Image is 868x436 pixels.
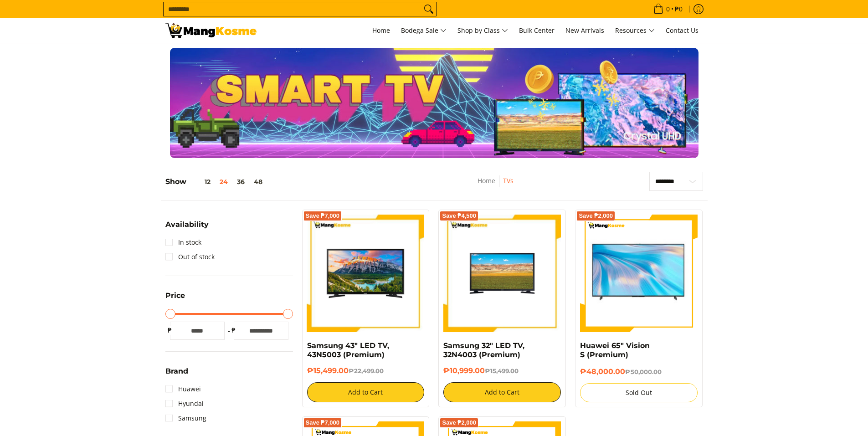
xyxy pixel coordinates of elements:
[651,4,685,14] span: •
[485,367,519,374] del: ₱15,499.00
[442,420,476,426] span: Save ₱2,000
[229,326,238,335] span: ₱
[443,382,561,402] button: Add to Cart
[442,213,476,219] span: Save ₱4,500
[165,250,215,264] a: Out of stock
[165,221,209,235] summary: Open
[306,420,340,426] span: Save ₱7,000
[165,396,204,411] a: Hyundai
[307,382,425,402] button: Add to Cart
[165,221,209,228] span: Availability
[443,341,524,359] a: Samsung 32" LED TV, 32N4003 (Premium)
[665,6,671,12] span: 0
[579,213,613,219] span: Save ₱2,000
[615,25,655,36] span: Resources
[421,2,436,16] button: Search
[165,292,185,306] summary: Open
[580,219,698,327] img: huawei-s-65-inch-4k-lcd-display-tv-full-view-mang-kosme
[165,292,185,299] span: Price
[396,18,451,43] a: Bodega Sale
[401,25,447,36] span: Bodega Sale
[349,367,384,374] del: ₱22,499.00
[368,18,395,43] a: Home
[519,26,555,35] span: Bulk Center
[249,178,267,185] button: 48
[307,215,425,332] img: samsung-43-inch-led-tv-full-view- mang-kosme
[580,341,650,359] a: Huawei 65" Vision S (Premium)
[307,366,425,375] h6: ₱15,499.00
[443,215,561,332] img: samsung-32-inch-led-tv-full-view-mang-kosme
[580,367,698,376] h6: ₱48,000.00
[426,175,565,196] nav: Breadcrumbs
[165,326,175,335] span: ₱
[673,6,684,12] span: ₱0
[453,18,513,43] a: Shop by Class
[372,26,390,35] span: Home
[457,25,508,36] span: Shop by Class
[186,178,215,185] button: 12
[514,18,559,43] a: Bulk Center
[565,26,604,35] span: New Arrivals
[232,178,249,185] button: 36
[165,411,206,426] a: Samsung
[165,23,257,38] img: TVs - Premium Television Brands l Mang Kosme
[443,366,561,375] h6: ₱10,999.00
[666,26,699,35] span: Contact Us
[165,368,188,375] span: Brand
[266,18,703,43] nav: Main Menu
[165,382,201,396] a: Huawei
[661,18,703,43] a: Contact Us
[611,18,659,43] a: Resources
[165,177,267,186] h5: Show
[580,383,698,402] button: Sold Out
[165,235,201,250] a: In stock
[561,18,609,43] a: New Arrivals
[306,213,340,219] span: Save ₱7,000
[625,368,662,375] del: ₱50,000.00
[165,368,188,382] summary: Open
[215,178,232,185] button: 24
[478,176,495,185] a: Home
[307,341,389,359] a: Samsung 43" LED TV, 43N5003 (Premium)
[503,176,514,185] a: TVs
